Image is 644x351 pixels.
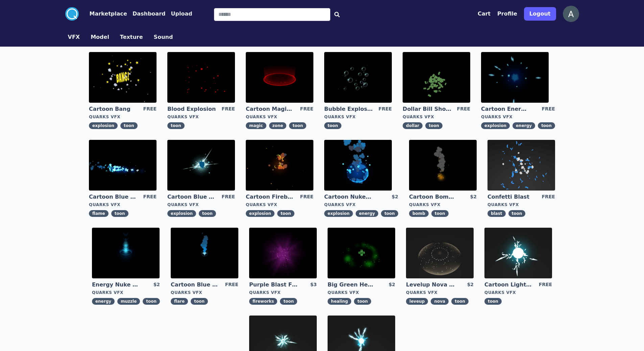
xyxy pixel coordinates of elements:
[246,105,294,113] a: Cartoon Magic Zone
[90,10,127,18] button: Marketplace
[92,281,141,289] a: Energy Nuke Muzzle Flash
[249,298,277,305] span: fireworks
[563,6,579,22] img: profile
[328,228,395,278] img: imgAlt
[484,298,502,305] span: toon
[470,193,476,201] div: $2
[127,10,166,18] a: Dashboard
[92,290,160,295] div: Quarks VFX
[280,298,297,305] span: toon
[406,290,474,295] div: Quarks VFX
[324,210,353,217] span: explosion
[143,193,157,201] div: FREE
[246,140,313,191] img: imgAlt
[143,298,160,305] span: toon
[512,122,535,129] span: energy
[115,33,148,41] a: Texture
[403,105,451,113] a: Dollar Bill Shower
[143,105,157,113] div: FREE
[487,210,506,217] span: blast
[406,228,474,278] img: imgAlt
[167,193,216,201] a: Cartoon Blue Gas Explosion
[487,193,536,201] a: Confetti Blast
[246,210,275,217] span: explosion
[199,210,216,217] span: toon
[381,210,398,217] span: toon
[409,193,458,201] a: Cartoon Bomb Fuse
[324,202,398,207] div: Quarks VFX
[324,52,392,103] img: imgAlt
[481,114,555,120] div: Quarks VFX
[191,298,208,305] span: toon
[484,290,552,295] div: Quarks VFX
[92,228,160,278] img: imgAlt
[451,298,469,305] span: toon
[328,281,376,289] a: Big Green Healing Effect
[487,140,555,191] img: imgAlt
[524,7,556,21] button: Logout
[431,298,449,305] span: nova
[539,281,552,289] div: FREE
[403,114,470,120] div: Quarks VFX
[508,210,526,217] span: toon
[214,8,330,21] input: Search
[89,210,109,217] span: flame
[403,122,423,129] span: dollar
[289,122,306,129] span: toon
[167,202,235,207] div: Quarks VFX
[68,33,80,41] button: VFX
[484,281,533,289] a: Cartoon Lightning Ball
[300,193,313,201] div: FREE
[409,202,477,207] div: Quarks VFX
[153,281,160,289] div: $2
[85,33,115,41] a: Model
[249,281,298,289] a: Purple Blast Fireworks
[167,52,235,103] img: imgAlt
[409,210,429,217] span: bomb
[406,281,455,289] a: Levelup Nova Effect
[171,228,238,278] img: imgAlt
[356,210,378,217] span: energy
[171,298,188,305] span: flare
[389,281,395,289] div: $2
[167,140,235,191] img: imgAlt
[497,10,517,18] a: Profile
[249,228,317,278] img: imgAlt
[89,140,157,191] img: imgAlt
[111,210,128,217] span: toon
[431,210,449,217] span: toon
[167,122,185,129] span: toon
[324,105,373,113] a: Bubble Explosion
[406,298,428,305] span: leveup
[225,281,238,289] div: FREE
[120,33,143,41] button: Texture
[246,122,266,129] span: magic
[524,4,556,23] a: Logout
[324,193,373,201] a: Cartoon Nuke Energy Explosion
[484,228,552,278] img: imgAlt
[478,10,491,18] button: Cart
[154,33,173,41] button: Sound
[89,52,157,103] img: imgAlt
[91,33,109,41] button: Model
[167,105,216,113] a: Blood Explosion
[403,52,470,103] img: imgAlt
[324,114,392,120] div: Quarks VFX
[79,10,127,18] a: Marketplace
[310,281,317,289] div: $3
[379,105,392,113] div: FREE
[481,122,510,129] span: explosion
[354,298,371,305] span: toon
[425,122,443,129] span: toon
[89,122,118,129] span: explosion
[167,210,196,217] span: explosion
[324,140,392,191] img: imgAlt
[246,52,313,103] img: imgAlt
[328,298,351,305] span: healing
[249,290,317,295] div: Quarks VFX
[481,105,530,113] a: Cartoon Energy Explosion
[89,114,157,120] div: Quarks VFX
[246,202,313,207] div: Quarks VFX
[222,193,235,201] div: FREE
[148,33,178,41] a: Sound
